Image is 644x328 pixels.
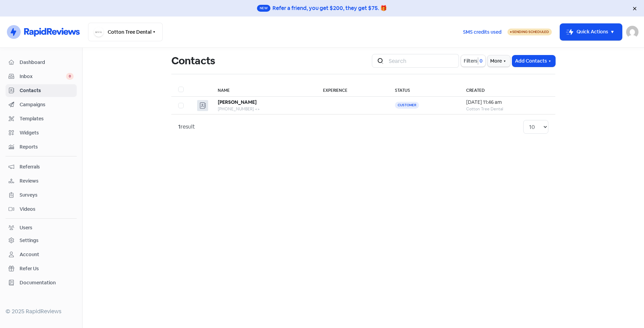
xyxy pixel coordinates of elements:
span: Contacts [20,87,74,94]
div: Settings [20,237,39,244]
a: Campaigns [6,98,77,111]
th: Experience [316,83,388,97]
a: Surveys [6,189,77,201]
a: Settings [6,234,77,247]
a: Dashboard [6,56,77,69]
a: Contacts [6,84,77,97]
a: Inbox 0 [6,70,77,83]
a: Reports [6,141,77,153]
div: Cotton Tree Dental [466,106,548,112]
span: SMS credits used [463,29,502,36]
span: Customer [395,102,419,109]
span: Documentation [20,279,74,286]
a: Widgets [6,127,77,139]
span: Dashboard [20,59,74,66]
img: User [626,26,638,38]
button: More [487,55,510,67]
a: Refer Us [6,262,77,275]
span: Widgets [20,129,74,136]
a: Videos [6,203,77,216]
a: SMS credits used [457,28,507,35]
a: Account [6,248,77,261]
div: Account [20,251,39,258]
button: Add Contacts [512,55,555,67]
a: Sending Scheduled [507,28,552,36]
div: [PHONE_NUMBER] <> [218,106,309,112]
a: Referrals [6,161,77,173]
span: 0 [66,73,74,80]
h1: Contacts [171,50,215,72]
span: New [257,5,270,12]
button: Cotton Tree Dental [88,23,163,41]
b: [PERSON_NAME] [218,99,257,105]
div: [DATE] 11:46 am [466,99,548,106]
div: Refer a friend, you get $200, they get $75. 🎁 [272,4,387,12]
input: Search [385,54,459,68]
div: © 2025 RapidReviews [6,307,77,316]
span: 0 [478,57,483,65]
span: Videos [20,206,74,213]
span: Templates [20,115,74,122]
a: Users [6,221,77,234]
span: Refer Us [20,265,74,272]
th: Name [211,83,316,97]
th: Status [388,83,459,97]
span: Reviews [20,177,74,185]
a: Documentation [6,276,77,289]
th: Created [459,83,555,97]
span: Inbox [20,73,66,80]
span: Surveys [20,192,74,199]
div: result [178,123,195,131]
button: Quick Actions [560,24,622,40]
strong: 1 [178,123,181,130]
div: Users [20,224,32,231]
span: Filters [464,57,477,65]
span: Referrals [20,163,74,171]
button: Filters0 [461,55,485,67]
span: Campaigns [20,101,74,108]
a: Reviews [6,175,77,187]
span: Sending Scheduled [512,30,549,34]
a: Templates [6,112,77,125]
span: Reports [20,143,74,151]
